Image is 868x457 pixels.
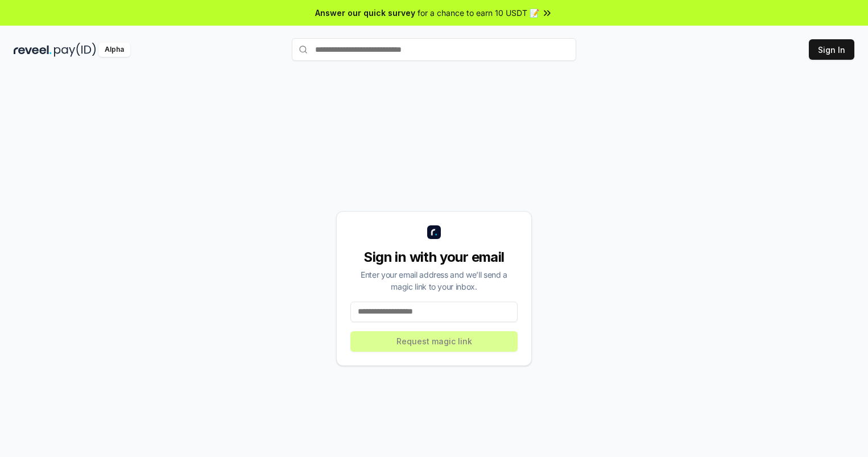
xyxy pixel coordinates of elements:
img: reveel_dark [14,43,52,57]
button: Sign In [809,39,854,60]
span: for a chance to earn 10 USDT 📝 [418,7,539,19]
div: Sign in with your email [350,248,518,266]
div: Enter your email address and we’ll send a magic link to your inbox. [350,269,518,293]
div: Alpha [98,43,130,57]
img: pay_id [54,43,96,57]
span: Answer our quick survey [315,7,415,19]
img: logo_small [427,225,441,239]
